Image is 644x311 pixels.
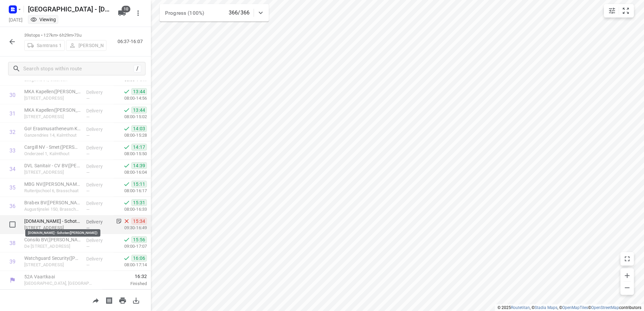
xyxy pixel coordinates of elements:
span: 73u [74,33,81,38]
p: Delivery [86,218,111,225]
span: Print route [116,297,129,303]
p: Delivery [86,255,111,262]
p: 09:00-17:07 [114,243,147,250]
p: Consilo BV(Jurgen Jongenelen) [24,236,81,243]
span: Share route [89,297,102,303]
span: 13:44 [131,88,147,95]
span: 14:03 [131,125,147,132]
svg: Done [123,107,130,113]
p: Finished [102,280,147,287]
span: 15:11 [131,181,147,187]
span: 15:34 [131,218,147,224]
button: 10 [115,6,129,20]
svg: Done [123,88,130,95]
button: Map settings [605,4,619,18]
svg: Done [123,199,130,206]
p: Delivery [86,237,111,244]
span: 10 [122,6,130,12]
span: 14:17 [131,144,147,150]
p: Go! Erasmusatheneum Kalmthout(Lauwers Inne) [24,125,81,132]
p: Delivery [86,144,111,151]
span: — [86,226,90,231]
a: OpenStreetMap [591,305,619,310]
p: [GEOGRAPHIC_DATA], [GEOGRAPHIC_DATA] [24,280,94,287]
p: 08:00-15:02 [114,113,147,120]
svg: Skipped [123,218,130,224]
div: 35 [9,184,15,191]
p: 08:00-16:17 [114,187,147,194]
button: More [131,6,145,20]
svg: Done [123,144,130,150]
p: [STREET_ADDRESS] [24,224,81,231]
p: 08:00-15:28 [114,132,147,139]
p: 06:37-16:07 [118,38,146,45]
span: — [86,263,90,268]
div: / [134,65,141,72]
p: MKA Kapellen(E. Van Hove) [24,88,81,95]
p: 08:00-17:14 [114,262,147,268]
a: OpenMapTiles [562,305,588,310]
p: Onderzeel 1, Kalmthout [24,150,81,157]
p: [STREET_ADDRESS] [24,113,81,120]
p: Brabex BV(Timmy Oliviers) [24,199,81,206]
div: 32 [9,129,15,135]
div: small contained button group [604,4,634,18]
div: 39 [9,258,15,265]
p: Ruiterijschool 6, Brasschaat [24,187,81,194]
svg: Done [123,162,130,169]
p: MKA Kapellen(E. Van Hove) [24,107,81,113]
p: 08:00-16:04 [114,169,147,176]
svg: Done [123,236,130,243]
div: 31 [9,110,15,117]
div: 33 [9,147,15,154]
div: 38 [9,240,15,246]
p: 39 stops • 127km • 6h29m [24,32,106,39]
span: Select [6,218,19,231]
div: 34 [9,166,15,172]
span: 15:56 [131,236,147,243]
span: — [86,244,90,249]
p: DVL Sanitair - CV BV(Veronique de Pater) [24,162,81,169]
span: 16:06 [131,255,147,262]
svg: Done [123,255,130,262]
p: 366/366 [229,9,250,17]
li: © 2025 , © , © © contributors [497,305,641,310]
p: Delivery [86,89,111,96]
div: 36 [9,203,15,209]
p: MBG NV([PERSON_NAME]) [24,181,81,187]
a: Stadia Maps [535,305,557,310]
p: 08:00-14:56 [114,95,147,102]
span: 16:32 [102,273,147,280]
p: 09:30-16:49 [114,224,147,231]
p: [STREET_ADDRESS] [24,262,81,268]
p: 08:00-16:33 [114,206,147,213]
div: 30 [9,92,15,98]
svg: Done [123,181,130,187]
p: Delivery [86,163,111,170]
p: Delivery [86,107,111,114]
p: Ganzendries 14, Kalmthout [24,132,81,139]
p: Cargill NV - Smet(Lotte van Loon) [24,144,81,150]
span: — [86,133,90,138]
span: — [86,188,90,194]
p: De Vlaschaardstraat 2, Merksem [24,243,81,250]
p: Augustijnslei 150, Brasschaat [24,206,81,213]
span: 14:39 [131,162,147,169]
div: Progress (100%)366/366 [160,4,269,22]
span: Download route [129,297,143,303]
p: Delivery [86,200,111,207]
p: [STREET_ADDRESS] [24,95,81,102]
p: Delivery [86,126,111,133]
span: — [86,96,90,101]
p: [DOMAIN_NAME] - Schoten([PERSON_NAME]) [24,218,81,224]
span: — [86,207,90,212]
p: 08:00-15:50 [114,150,147,157]
span: — [86,151,90,157]
span: Print shipping labels [102,297,116,303]
p: Delivery [86,181,111,188]
svg: Done [123,125,130,132]
span: — [86,170,90,175]
div: You are currently in view mode. To make any changes, go to edit project. [30,16,56,23]
p: 52A Vaartkaai [24,273,94,280]
p: Watchguard Security(Nele Woestenborghs) [24,255,81,262]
